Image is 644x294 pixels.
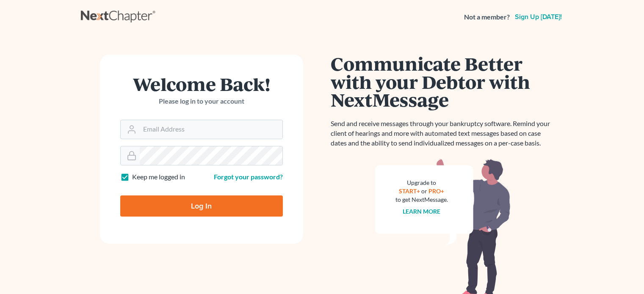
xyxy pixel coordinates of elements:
div: Upgrade to [395,179,448,187]
a: START+ [399,187,420,195]
span: or [421,187,427,195]
p: Please log in to your account [120,96,283,106]
h1: Communicate Better with your Debtor with NextMessage [331,55,555,109]
strong: Not a member? [464,12,510,22]
h1: Welcome Back! [120,75,283,93]
div: to get NextMessage. [395,195,448,204]
p: Send and receive messages through your bankruptcy software. Remind your client of hearings and mo... [331,119,555,148]
input: Log In [120,195,283,217]
input: Email Address [140,120,282,139]
a: Learn more [403,208,440,215]
a: Forgot your password? [214,173,283,181]
a: PRO+ [428,187,444,195]
label: Keep me logged in [132,172,185,182]
a: Sign up [DATE]! [513,14,564,20]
